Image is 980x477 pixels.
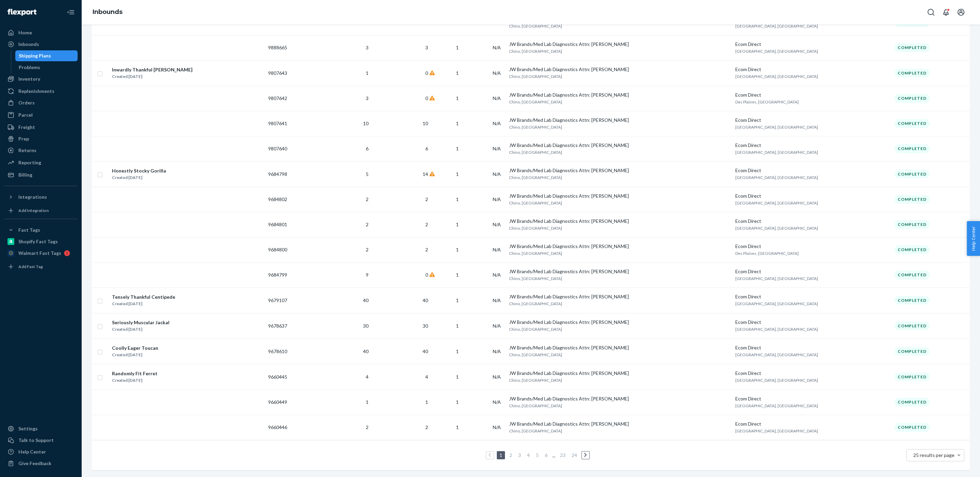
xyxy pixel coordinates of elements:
[18,124,35,131] div: Freight
[4,192,78,202] button: Integrations
[939,5,953,19] button: Open notifications
[4,86,78,97] a: Replenishments
[425,272,428,278] span: 0
[423,348,428,354] span: 40
[509,49,562,54] span: Chino, [GEOGRAPHIC_DATA]
[735,99,799,104] span: Des Plaines, [GEOGRAPHIC_DATA]
[735,117,889,124] div: Ecom Direct
[18,448,46,455] div: Help Center
[493,348,501,354] span: N/A
[509,370,730,377] div: JW Brands/Med Lab Diagnostics Attn: [PERSON_NAME]
[18,425,38,432] div: Settings
[366,70,369,76] span: 1
[4,435,78,446] a: Talk to Support
[112,300,175,307] div: Created [DATE]
[508,452,513,458] a: Page 2
[895,398,930,406] div: Completed
[895,69,930,77] div: Completed
[265,86,310,111] td: 9807642
[112,345,158,351] div: Coolly Eager Toucan
[735,344,889,351] div: Ecom Direct
[366,221,369,227] span: 2
[18,147,36,154] div: Returns
[967,221,980,256] button: Help Center
[4,122,78,133] a: Freight
[112,294,175,300] div: Tensely Thankful Centipede
[509,142,730,149] div: JW Brands/Med Lab Diagnostics Attn: [PERSON_NAME]
[19,52,51,59] div: Shipping Plans
[509,23,562,29] span: Chino, [GEOGRAPHIC_DATA]
[895,245,930,254] div: Completed
[456,272,459,278] span: 1
[456,196,459,202] span: 1
[456,399,459,405] span: 1
[509,378,562,383] span: Chino, [GEOGRAPHIC_DATA]
[509,293,730,300] div: JW Brands/Med Lab Diagnostics Attn: [PERSON_NAME]
[509,395,730,402] div: JW Brands/Med Lab Diagnostics Attn: [PERSON_NAME]
[895,270,930,279] div: Completed
[509,251,562,256] span: Chino, [GEOGRAPHIC_DATA]
[735,167,889,174] div: Ecom Direct
[18,194,47,200] div: Integrations
[4,236,78,247] a: Shopify Fast Tags
[895,220,930,229] div: Completed
[4,133,78,144] a: Prep
[570,452,578,458] a: Page 24
[112,174,166,181] div: Created [DATE]
[18,76,40,82] div: Inventory
[735,175,818,180] span: [GEOGRAPHIC_DATA], [GEOGRAPHIC_DATA]
[112,351,158,358] div: Created [DATE]
[509,403,562,408] span: Chino, [GEOGRAPHIC_DATA]
[493,95,501,101] span: N/A
[456,45,459,50] span: 1
[735,378,818,383] span: [GEOGRAPHIC_DATA], [GEOGRAPHIC_DATA]
[543,452,549,458] a: Page 6
[509,428,562,433] span: Chino, [GEOGRAPHIC_DATA]
[265,111,310,136] td: 9807641
[265,287,310,313] td: 9679107
[493,146,501,151] span: N/A
[509,41,730,48] div: JW Brands/Med Lab Diagnostics Attn: [PERSON_NAME]
[493,70,501,76] span: N/A
[895,347,930,356] div: Completed
[265,60,310,86] td: 9807643
[517,452,522,458] a: Page 3
[112,377,158,384] div: Created [DATE]
[4,205,78,216] a: Add Integration
[493,45,501,50] span: N/A
[363,297,369,303] span: 40
[735,370,889,377] div: Ecom Direct
[509,200,562,205] span: Chino, [GEOGRAPHIC_DATA]
[18,227,40,233] div: Fast Tags
[18,159,41,166] div: Reporting
[4,73,78,84] a: Inventory
[423,323,428,329] span: 30
[423,297,428,303] span: 40
[18,250,61,257] div: Walmart Fast Tags
[509,327,562,332] span: Chino, [GEOGRAPHIC_DATA]
[366,247,369,252] span: 2
[4,145,78,156] a: Returns
[456,374,459,380] span: 1
[18,171,32,178] div: Billing
[735,41,889,48] div: Ecom Direct
[18,112,33,118] div: Parcel
[425,95,428,101] span: 0
[366,272,369,278] span: 9
[493,221,501,227] span: N/A
[265,161,310,187] td: 9684798
[895,423,930,431] div: Completed
[735,251,799,256] span: Des Plaines, [GEOGRAPHIC_DATA]
[735,327,818,332] span: [GEOGRAPHIC_DATA], [GEOGRAPHIC_DATA]
[112,370,158,377] div: Randomly Fit Ferret
[366,171,369,177] span: 5
[509,421,730,427] div: JW Brands/Med Lab Diagnostics Attn: [PERSON_NAME]
[735,301,818,306] span: [GEOGRAPHIC_DATA], [GEOGRAPHIC_DATA]
[4,423,78,434] a: Settings
[559,452,567,458] a: Page 23
[509,268,730,275] div: JW Brands/Med Lab Diagnostics Attn: [PERSON_NAME]
[4,39,78,50] a: Inbounds
[735,352,818,357] span: [GEOGRAPHIC_DATA], [GEOGRAPHIC_DATA]
[456,221,459,227] span: 1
